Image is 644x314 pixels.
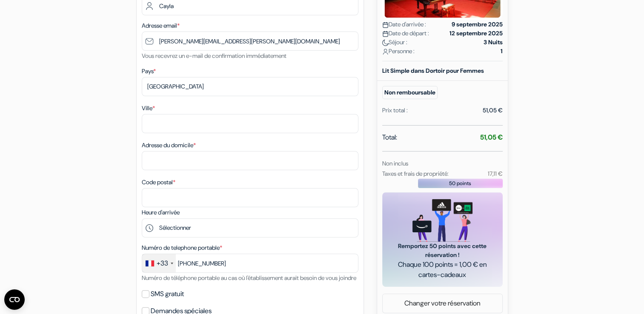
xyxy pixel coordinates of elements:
[4,289,25,310] button: Ouvrir le widget CMP
[142,52,286,60] small: Vous recevrez un e-mail de confirmation immédiatement
[382,67,484,74] b: Lit Simple dans Dortoir pour Femmes
[449,180,471,187] span: 50 points
[382,22,389,28] img: calendar.svg
[382,86,438,99] small: Non remboursable
[157,258,168,268] div: +33
[142,254,176,272] div: France: +33
[382,132,397,143] span: Total:
[142,243,222,252] label: Numéro de telephone portable
[480,133,503,142] strong: 51,05 €
[487,170,502,177] small: 17,11 €
[501,47,503,56] strong: 1
[151,288,184,300] label: SMS gratuit
[142,274,356,282] small: Numéro de téléphone portable au cas où l'établissement aurait besoin de vous joindre
[382,40,389,46] img: moon.svg
[449,29,503,38] strong: 12 septembre 2025
[382,20,426,29] span: Date d'arrivée :
[142,31,358,51] input: Entrer adresse e-mail
[382,49,389,55] img: user_icon.svg
[392,242,492,260] span: Remportez 50 points avec cette réservation !
[142,178,175,187] label: Code postal
[142,104,155,113] label: Ville
[484,38,503,47] strong: 3 Nuits
[142,141,196,150] label: Adresse du domicile
[392,260,492,280] span: Chaque 100 points = 1,00 € en cartes-cadeaux
[142,67,156,76] label: Pays
[382,160,408,167] small: Non inclus
[382,106,408,115] div: Prix total :
[412,199,472,242] img: gift_card_hero_new.png
[382,38,407,47] span: Séjour :
[382,170,449,177] small: Taxes et frais de propriété:
[382,47,415,56] span: Personne :
[483,106,503,115] div: 51,05 €
[452,20,503,29] strong: 9 septembre 2025
[142,208,180,217] label: Heure d'arrivée
[142,21,180,30] label: Adresse email
[382,31,389,37] img: calendar.svg
[383,295,502,311] a: Changer votre réservation
[382,29,429,38] span: Date de départ :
